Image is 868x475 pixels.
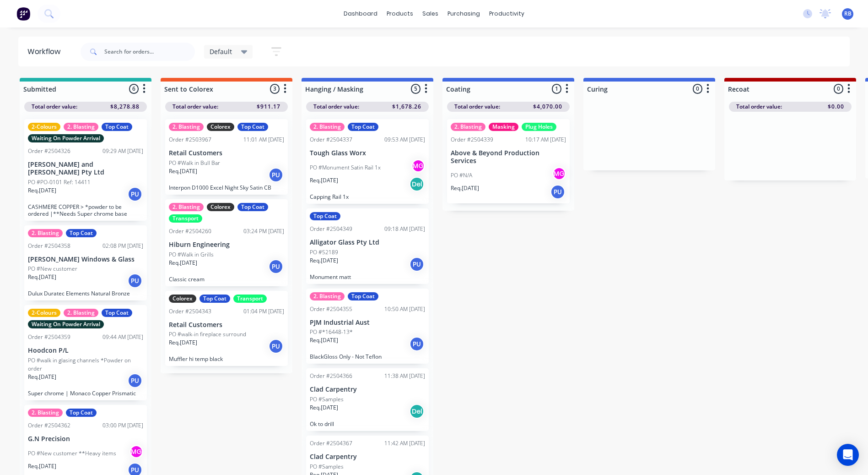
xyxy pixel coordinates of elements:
p: Req. [DATE] [28,273,56,281]
div: Del [410,404,424,419]
span: Total order value: [454,103,500,111]
div: 10:50 AM [DATE] [384,305,425,313]
div: 2. BlastingTop CoatOrder #250435510:50 AM [DATE]PJM Industrial AustPO #*16448-13*Req.[DATE]PUBlac... [306,289,429,364]
div: 2. Blasting [64,123,98,131]
div: 2-Colours [28,123,60,131]
p: Muffler hi temp black [169,355,284,362]
div: PU [128,273,142,288]
div: 2-Colours2. BlastingTop CoatWaiting On Powder ArrivalOrder #250432609:29 AM [DATE][PERSON_NAME] a... [24,119,147,221]
span: Total order value: [313,103,359,111]
div: PU [410,257,424,272]
span: Total order value: [173,103,218,111]
div: Top Coat [102,309,132,317]
div: 2. Blasting [169,123,204,131]
div: Waiting On Powder Arrival [28,320,104,328]
div: Top Coat [310,212,340,220]
div: Top Coat [199,295,230,303]
p: Clad Carpentry [310,453,425,461]
img: Factory [16,7,30,21]
div: Top Coat [102,123,132,131]
div: Order #2504362 [28,421,70,430]
p: Req. [DATE] [28,186,56,195]
p: Req. [DATE] [28,373,56,381]
p: G.N Precision [28,435,143,443]
div: Del [410,177,424,191]
div: Order #2504343 [169,307,211,316]
div: 09:29 AM [DATE] [102,147,143,155]
p: Hoodcon P/L [28,347,143,355]
p: PO #walk-in fireplace surround [169,330,246,339]
p: PO #Walk in Bull Bar [169,159,220,167]
div: 2. Blasting [310,292,345,300]
div: Colorex [207,123,234,131]
p: Req. [DATE] [169,259,197,267]
div: Order #2504359 [28,333,70,341]
p: [PERSON_NAME] Windows & Glass [28,256,143,263]
div: Order #2504260 [169,227,211,235]
p: Dulux Duratec Elements Natural Bronze [28,290,143,297]
div: 11:38 AM [DATE] [384,372,425,380]
p: PO #N/A [451,171,472,180]
p: Monument matt [310,273,425,280]
p: Interpon D1000 Excel Night Sky Satin CB [169,184,284,191]
div: 2. BlastingMaskingPlug HolesOrder #250433910:17 AM [DATE]Above & Beyond Production ServicesPO #N/... [447,119,570,203]
div: Colorex [169,295,196,303]
div: Order #2504326 [28,147,70,155]
div: purchasing [443,7,485,21]
div: 03:00 PM [DATE] [102,421,143,430]
div: 2. Blasting [451,123,485,131]
div: Order #2504349 [310,225,352,233]
div: 09:44 AM [DATE] [102,333,143,341]
div: 2. Blasting [310,123,345,131]
p: Req. [DATE] [310,336,338,344]
span: Default [210,47,232,56]
span: $0.00 [828,103,844,111]
div: 09:18 AM [DATE] [384,225,425,233]
div: ColorexTop CoatTransportOrder #250434301:04 PM [DATE]Retail CustomersPO #walk-in fireplace surrou... [165,291,288,366]
div: 02:08 PM [DATE] [102,242,143,250]
div: 2. BlastingTop CoatOrder #250433709:53 AM [DATE]Tough Glass WorxPO #Monument Satin Rail 1xMGReq.[... [306,119,429,204]
div: Top Coat [66,229,97,237]
p: Req. [DATE] [310,404,338,412]
p: Req. [DATE] [310,257,338,265]
p: Above & Beyond Production Services [451,149,566,165]
div: Workflow [27,46,65,57]
div: PU [269,168,283,182]
div: 2. Blasting [64,309,98,317]
p: Retail Customers [169,321,284,329]
p: BlackGloss Only - Not Teflon [310,353,425,360]
div: 2. Blasting [28,409,63,417]
div: Masking [489,123,518,131]
div: 01:04 PM [DATE] [243,307,284,316]
div: Order #2504355 [310,305,352,313]
p: Req. [DATE] [451,184,479,192]
div: Plug Holes [522,123,556,131]
a: dashboard [339,7,382,21]
div: 2. BlastingColorexTop CoatOrder #250396711:01 AM [DATE]Retail CustomersPO #Walk in Bull BarReq.[D... [165,119,288,195]
p: Tough Glass Worx [310,149,425,157]
span: Total order value: [736,103,782,111]
div: 2. Blasting [169,203,204,211]
p: PO #Walk in Grills [169,251,214,259]
p: Clad Carpentry [310,386,425,393]
div: 2. BlastingTop CoatOrder #250435802:08 PM [DATE][PERSON_NAME] Windows & GlassPO #New customerReq.... [24,225,147,301]
div: Top Coat [237,203,268,211]
p: Retail Customers [169,149,284,157]
div: Colorex [207,203,234,211]
div: Transport [169,214,202,223]
p: Req. [DATE] [28,462,56,470]
div: 2-Colours [28,309,60,317]
div: PU [128,187,142,202]
p: PO #Samples [310,395,344,404]
p: PO #*16448-13* [310,328,353,336]
div: Top Coat [348,292,378,300]
p: PO #New customer [28,265,77,273]
span: RB [844,10,852,18]
div: Order #250436611:38 AM [DATE]Clad CarpentryPO #SamplesReq.[DATE]DelOk to drill [306,368,429,431]
p: Req. [DATE] [310,176,338,185]
div: MG [552,167,566,180]
div: Order #2504337 [310,136,352,144]
div: 10:17 AM [DATE] [525,136,566,144]
p: CASHMERE COPPER > *powder to be ordered |**Needs Super chrome base [28,203,143,217]
p: PO #PO-0101 Ref: 14411 [28,178,91,186]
